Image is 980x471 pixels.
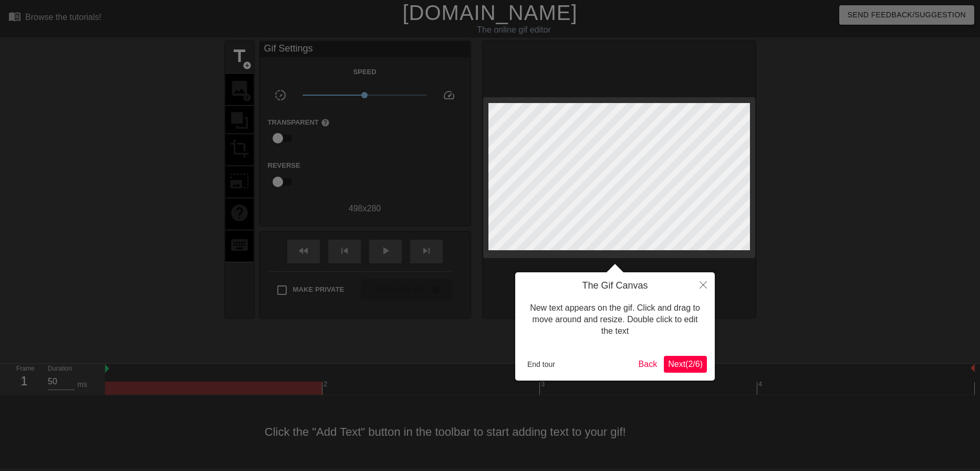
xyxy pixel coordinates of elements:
button: End tour [523,356,559,372]
button: Close [692,272,715,296]
button: Back [634,356,662,373]
div: New text appears on the gif. Click and drag to move around and resize. Double click to edit the text [523,292,707,348]
span: Next ( 2 / 6 ) [668,360,703,368]
h4: The Gif Canvas [523,280,707,292]
button: Next [664,356,707,373]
